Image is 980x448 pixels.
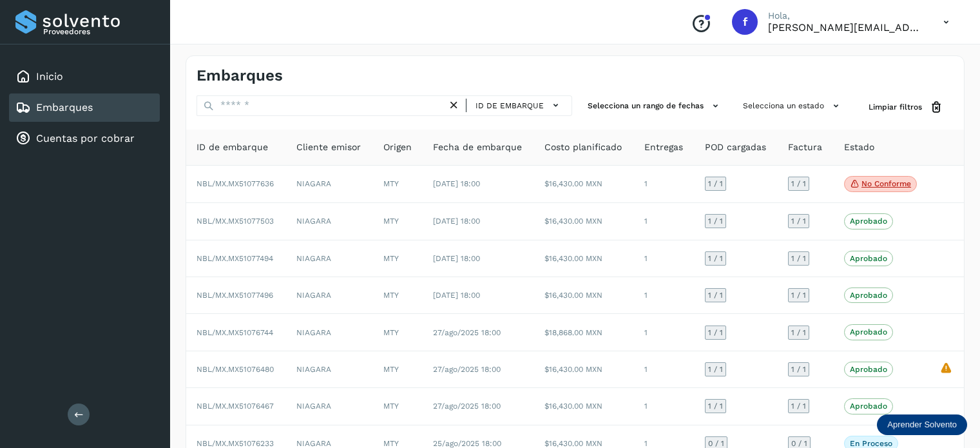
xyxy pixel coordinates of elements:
[850,217,887,226] p: Aprobado
[791,365,806,373] span: 1 / 1
[858,95,954,119] button: Limpiar filtros
[850,291,887,300] p: Aprobado
[791,329,806,336] span: 1 / 1
[433,328,501,337] span: 27/ago/2025 18:00
[844,141,874,154] span: Estado
[634,203,695,240] td: 1
[373,166,423,204] td: MTY
[9,63,160,91] div: Inicio
[197,439,274,448] span: NBL/MX.MX51076233
[791,291,806,299] span: 1 / 1
[197,291,273,300] span: NBL/MX.MX51077496
[768,10,923,21] p: Hola,
[791,402,806,410] span: 1 / 1
[296,141,361,154] span: Cliente emisor
[534,240,634,277] td: $16,430.00 MXN
[197,66,283,85] h4: Embarques
[534,314,634,351] td: $18,868.00 MXN
[582,95,727,117] button: Selecciona un rango de fechas
[433,402,501,411] span: 27/ago/2025 18:00
[534,388,634,425] td: $16,430.00 MXN
[708,440,724,447] span: 0 / 1
[286,240,373,277] td: NIAGARA
[197,141,268,154] span: ID de embarque
[791,180,806,188] span: 1 / 1
[476,100,544,112] span: ID de embarque
[197,179,274,188] span: NBL/MX.MX51077636
[433,254,480,263] span: [DATE] 18:00
[286,351,373,388] td: NIAGARA
[286,388,373,425] td: NIAGARA
[634,166,695,204] td: 1
[791,440,807,447] span: 0 / 1
[36,101,93,113] a: Embarques
[869,101,922,113] span: Limpiar filtros
[850,439,892,448] p: En proceso
[788,141,822,154] span: Factura
[286,203,373,240] td: NIAGARA
[197,402,274,411] span: NBL/MX.MX51076467
[708,402,723,410] span: 1 / 1
[850,365,887,374] p: Aprobado
[708,329,723,336] span: 1 / 1
[433,179,480,188] span: [DATE] 18:00
[708,180,723,188] span: 1 / 1
[738,95,848,117] button: Selecciona un estado
[634,277,695,314] td: 1
[433,141,522,154] span: Fecha de embarque
[850,254,887,263] p: Aprobado
[791,217,806,225] span: 1 / 1
[634,351,695,388] td: 1
[433,217,480,226] span: [DATE] 18:00
[373,277,423,314] td: MTY
[43,27,155,36] p: Proveedores
[644,141,683,154] span: Entregas
[534,277,634,314] td: $16,430.00 MXN
[705,141,766,154] span: POD cargadas
[197,217,274,226] span: NBL/MX.MX51077503
[850,402,887,411] p: Aprobado
[433,365,501,374] span: 27/ago/2025 18:00
[36,70,63,83] a: Inicio
[634,314,695,351] td: 1
[472,96,566,115] button: ID de embarque
[544,141,622,154] span: Costo planificado
[373,203,423,240] td: MTY
[373,351,423,388] td: MTY
[877,414,967,435] div: Aprender Solvento
[634,388,695,425] td: 1
[791,255,806,262] span: 1 / 1
[708,255,723,262] span: 1 / 1
[36,132,135,144] a: Cuentas por cobrar
[768,21,923,34] p: flor.compean@gruporeyes.com.mx
[286,277,373,314] td: NIAGARA
[861,179,911,188] p: No conforme
[887,420,957,430] p: Aprender Solvento
[433,439,501,448] span: 25/ago/2025 18:00
[708,217,723,225] span: 1 / 1
[197,254,273,263] span: NBL/MX.MX51077494
[534,203,634,240] td: $16,430.00 MXN
[373,240,423,277] td: MTY
[708,291,723,299] span: 1 / 1
[286,166,373,204] td: NIAGARA
[9,124,160,153] div: Cuentas por cobrar
[197,365,274,374] span: NBL/MX.MX51076480
[534,351,634,388] td: $16,430.00 MXN
[850,327,887,336] p: Aprobado
[534,166,634,204] td: $16,430.00 MXN
[9,93,160,122] div: Embarques
[708,365,723,373] span: 1 / 1
[373,314,423,351] td: MTY
[634,240,695,277] td: 1
[286,314,373,351] td: NIAGARA
[197,328,273,337] span: NBL/MX.MX51076744
[373,388,423,425] td: MTY
[433,291,480,300] span: [DATE] 18:00
[383,141,412,154] span: Origen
